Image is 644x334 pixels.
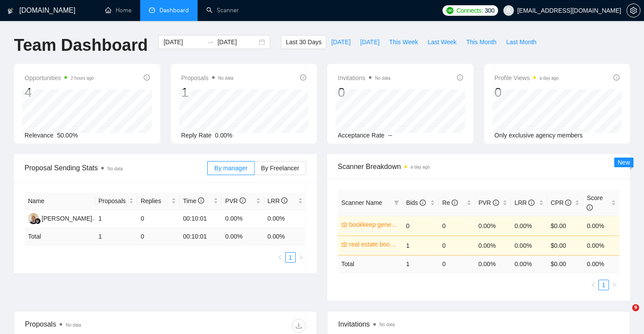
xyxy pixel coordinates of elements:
[222,210,264,228] td: 0.00%
[388,132,392,139] span: --
[598,280,609,290] li: 1
[281,35,326,49] button: Last 30 Days
[612,282,617,288] span: right
[207,39,214,46] span: to
[281,197,287,204] span: info-circle
[292,319,306,333] button: download
[591,282,596,288] span: left
[547,255,584,272] td: $ 0.00
[599,280,609,290] a: 1
[286,37,322,47] span: Last 30 Days
[565,200,571,206] span: info-circle
[268,197,288,204] span: LRR
[25,319,166,333] div: Proposals
[215,132,233,139] span: 0.00%
[28,213,39,224] img: AS
[466,37,496,47] span: This Month
[240,197,246,204] span: info-circle
[394,200,399,205] span: filter
[207,39,214,46] span: swap-right
[439,216,475,236] td: 0
[338,132,385,139] span: Acceptance Rate
[261,165,299,172] span: By Freelancer
[360,37,379,47] span: [DATE]
[588,280,598,290] li: Previous Page
[478,199,499,206] span: PVR
[587,204,593,211] span: info-circle
[296,252,306,263] li: Next Page
[25,162,207,173] span: Proposal Sending Stats
[355,35,384,49] button: [DATE]
[218,76,234,81] span: No data
[506,37,536,47] span: Last Month
[511,216,547,236] td: 0.00%
[25,228,95,245] td: Total
[446,7,453,14] img: upwork-logo.png
[583,216,619,236] td: 0.00%
[551,199,571,206] span: CPR
[609,280,619,290] li: Next Page
[403,216,439,236] td: 0
[180,210,222,228] td: 00:10:01
[547,216,584,236] td: $0.00
[296,252,306,263] button: right
[25,193,95,210] th: Name
[461,35,501,49] button: This Month
[475,255,511,272] td: 0.00 %
[144,74,150,81] span: info-circle
[71,76,94,81] time: 2 hours ago
[285,252,296,263] li: 1
[99,196,127,206] span: Proposals
[338,255,403,272] td: Total
[626,4,640,18] button: setting
[217,37,257,47] input: End date
[338,73,390,83] span: Invitations
[475,236,511,255] td: 0.00%
[95,210,137,228] td: 1
[349,239,397,249] a: real estate bookkeep
[452,200,458,206] span: info-circle
[493,200,499,206] span: info-circle
[514,199,534,206] span: LRR
[583,236,619,255] td: 0.00%
[457,74,463,81] span: info-circle
[95,228,137,245] td: 1
[264,210,307,228] td: 0.00%
[181,73,234,83] span: Proposals
[349,220,397,229] a: bookkeep general
[25,132,53,139] span: Relevance
[511,236,547,255] td: 0.00%
[338,84,390,101] div: 0
[338,319,619,330] span: Invitations
[410,165,430,169] time: a day ago
[442,199,458,206] span: Re
[137,193,179,210] th: Replies
[420,200,426,206] span: info-circle
[439,236,475,255] td: 0
[341,199,382,206] span: Scanner Name
[300,74,306,81] span: info-circle
[181,132,212,139] span: Reply Rate
[389,37,418,47] span: This Week
[632,304,639,311] span: 9
[439,255,475,272] td: 0
[326,35,355,49] button: [DATE]
[331,37,350,47] span: [DATE]
[28,214,92,221] a: AS[PERSON_NAME]
[163,37,203,47] input: Start date
[214,165,247,172] span: By manager
[222,228,264,245] td: 0.00 %
[583,255,619,272] td: 0.00 %
[95,193,137,210] th: Proposals
[137,210,179,228] td: 0
[277,255,283,260] span: left
[35,218,41,224] img: gigradar-bm.png
[292,322,305,329] span: download
[57,132,78,139] span: 50.00%
[225,197,246,204] span: PVR
[375,76,390,81] span: No data
[528,200,534,206] span: info-circle
[588,280,598,290] button: left
[341,241,347,247] span: crown
[183,197,204,204] span: Time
